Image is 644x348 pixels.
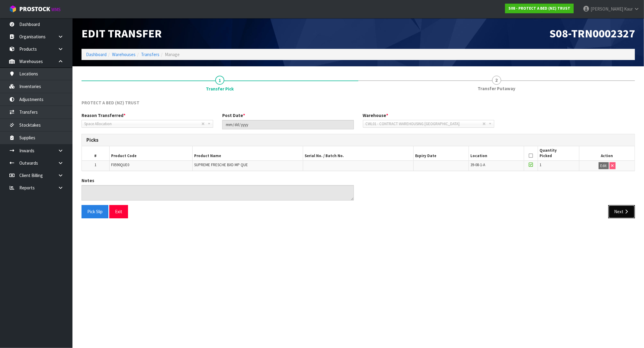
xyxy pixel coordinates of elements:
[470,162,485,167] span: 39-08-1-A
[492,76,501,85] span: 2
[109,205,128,218] button: Exit
[222,120,354,129] input: Post Date
[86,137,630,143] h3: Picks
[478,85,515,92] span: Transfer Putaway
[538,146,579,160] th: Quantity Picked
[82,177,94,184] label: Notes
[540,162,541,167] span: 1
[141,52,159,57] a: Transfers
[112,52,136,57] a: Warehouses
[82,205,108,218] button: Pick Slip
[469,146,524,160] th: Location
[51,7,61,12] small: WMS
[19,5,50,13] span: ProStock
[505,4,574,13] a: S08 - PROTECT A BED (NZ) TRUST
[366,120,483,128] span: CWL01 - CONTRACT WAREHOUSING [GEOGRAPHIC_DATA]
[222,112,245,119] label: Post Date
[110,146,193,160] th: Product Code
[194,162,248,167] span: SUPREME FRESCHE BXD MP QUE
[86,52,107,57] a: Dashboard
[579,146,635,160] th: Action
[95,162,97,167] span: 1
[303,146,413,160] th: Serial No. / Batch No.
[9,5,17,13] img: cube-alt.png
[599,162,609,169] button: Edit
[508,6,570,11] strong: S08 - PROTECT A BED (NZ) TRUST
[165,52,180,57] span: Manage
[549,26,635,40] span: S08-TRN0002327
[624,6,633,12] span: Kaur
[363,112,389,119] label: Warehouse
[82,112,126,119] label: Reason Transferred
[591,6,623,12] span: [PERSON_NAME]
[82,26,162,40] span: Edit Transfer
[206,86,234,92] span: Transfer Pick
[82,146,110,160] th: #
[84,120,201,128] span: Space Allocation
[111,162,129,167] span: F0590QUE0
[215,76,224,85] span: 1
[414,146,469,160] th: Expiry Date
[608,205,635,218] button: Next
[82,100,139,106] span: PROTECT A BED (NZ) TRUST
[82,95,635,223] span: Transfer Pick
[192,146,303,160] th: Product Name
